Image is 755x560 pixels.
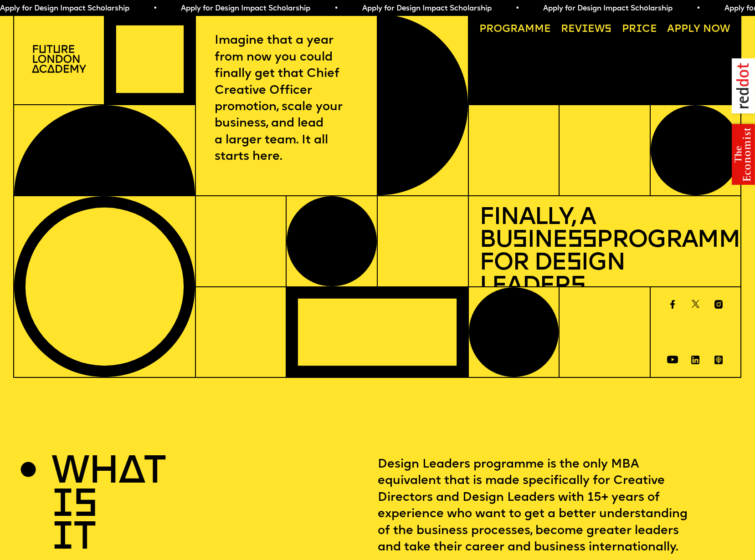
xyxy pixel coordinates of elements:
[616,19,662,40] a: Price
[566,251,581,275] span: s
[518,24,525,35] span: a
[153,5,157,12] span: •
[474,19,556,40] a: Programme
[51,457,112,556] h2: WHAT IS IT
[662,19,735,40] a: Apply now
[696,5,700,12] span: •
[667,24,674,35] span: A
[215,33,358,166] p: Imagine that a year from now you could finally get that Chief Creative Officer promotion, scale y...
[334,5,338,12] span: •
[567,229,597,253] span: ss
[556,19,617,40] a: Reviews
[570,275,585,299] span: s
[512,229,527,253] span: s
[515,5,519,12] span: •
[479,207,730,299] h1: Finally, a Bu ine Programme for De ign Leader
